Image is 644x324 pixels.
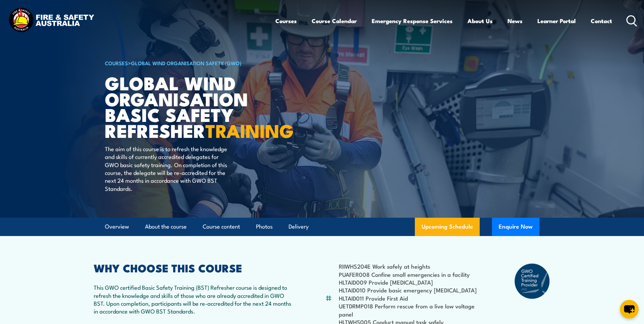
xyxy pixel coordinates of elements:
[620,300,639,319] button: chat-button
[492,218,539,236] button: Enquire Now
[339,302,481,318] li: UETDRMP018 Perform rescue from a live low voltage panel
[105,145,229,192] p: The aim of this course is to refresh the knowledge and skills of currently accredited delegates f...
[339,270,481,278] li: PUAFER008 Confine small emergencies in a facility
[339,286,481,294] li: HLTAID010 Provide basic emergency [MEDICAL_DATA]
[105,218,129,236] a: Overview
[94,263,292,272] h2: WHY CHOOSE THIS COURSE
[339,278,481,286] li: HLTAID009 Provide [MEDICAL_DATA]
[131,59,241,67] a: Global Wind Organisation Safety (GWO)
[514,263,551,300] img: GWO_badge_2025-a
[339,262,481,270] li: RIIWHS204E Work safely at heights
[289,218,309,236] a: Delivery
[256,218,273,236] a: Photos
[415,218,480,236] a: Upcoming Schedule
[203,218,240,236] a: Course content
[94,283,292,315] p: This GWO certified Basic Safety Training (BST) Refresher course is designed to refresh the knowle...
[105,75,273,138] h1: Global Wind Organisation Basic Safety Refresher
[275,12,297,30] a: Courses
[105,59,128,67] a: COURSES
[312,12,357,30] a: Course Calendar
[105,59,273,67] h6: >
[591,12,612,30] a: Contact
[508,12,522,30] a: News
[372,12,453,30] a: Emergency Response Services
[339,294,481,302] li: HLTAID011 Provide First Aid
[205,116,294,144] strong: TRAINING
[537,12,576,30] a: Learner Portal
[145,218,187,236] a: About the course
[467,12,493,30] a: About Us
